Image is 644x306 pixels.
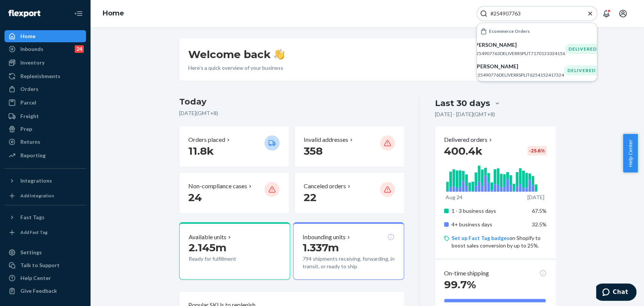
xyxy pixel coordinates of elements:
[565,44,600,54] div: DELIVERED
[189,233,226,241] p: Available units
[20,138,40,146] div: Returns
[5,97,86,109] a: Parcel
[20,32,35,40] div: Home
[489,29,530,34] h6: Ecommerce Orders
[295,173,404,213] button: Canceled orders 22
[444,269,489,278] p: On-time shipping
[532,208,547,214] span: 67.5%
[20,192,54,199] div: Add Integration
[71,6,86,21] button: Close Navigation
[179,126,289,167] button: Orders placed 11.8k
[586,10,594,18] button: Close Search
[20,59,45,66] div: Inventory
[444,145,483,157] span: 400.4k
[103,9,124,17] a: Home
[188,145,214,157] span: 11.8k
[5,246,86,258] a: Settings
[444,135,493,144] button: Delivered orders
[5,190,86,202] a: Add Integration
[188,182,247,191] p: Non-compliance cases
[5,43,86,55] a: Inbounds24
[615,6,630,21] button: Open account menu
[20,177,52,185] div: Integrations
[20,112,39,120] div: Freight
[527,194,544,201] p: [DATE]
[599,6,614,21] button: Open notifications
[303,255,395,270] p: 794 shipments receiving, forwarding, in transit, or ready to ship
[303,241,339,254] span: 1.337m
[20,45,43,53] div: Inbounds
[20,214,45,221] div: Fast Tags
[475,63,564,70] p: [PERSON_NAME]
[5,175,86,187] button: Integrations
[5,226,86,238] a: Add Fast Tag
[5,123,86,135] a: Prep
[5,211,86,223] button: Fast Tags
[5,57,86,69] a: Inventory
[189,255,258,263] p: Ready for fulfillment
[527,146,547,155] div: -25.6 %
[487,10,580,17] input: Search Input
[596,283,636,302] iframe: Opens a widget where you can chat to one of our agents
[179,222,290,280] button: Available units2.145mReady for fulfillment
[303,233,346,241] p: Inbounding units
[5,110,86,122] a: Freight
[480,10,487,17] svg: Search Icon
[304,191,317,204] span: 22
[446,194,463,201] p: Aug 24
[452,234,546,249] p: on Shopify to boost sales conversion by up to 25%.
[179,109,404,117] p: [DATE] ( GMT+8 )
[435,97,490,109] div: Last 30 days
[473,41,565,49] p: [PERSON_NAME]
[304,182,346,191] p: Canceled orders
[5,70,86,82] a: Replenishments
[623,134,638,172] button: Help Center
[179,173,289,213] button: Non-compliance cases 24
[293,222,404,280] button: Inbounding units1.337m794 shipments receiving, forwarding, in transit, or ready to ship
[20,99,36,106] div: Parcel
[189,241,226,254] span: 2.145m
[295,126,404,167] button: Invalid addresses 358
[8,10,40,17] img: Flexport logo
[532,221,547,228] span: 32.5%
[20,125,32,133] div: Prep
[20,85,38,93] div: Orders
[188,135,225,144] p: Orders placed
[5,149,86,161] a: Reporting
[188,191,202,204] span: 24
[20,152,46,159] div: Reporting
[179,96,404,108] h3: Today
[188,64,284,72] p: Here’s a quick overview of your business
[304,135,348,144] p: Invalid addresses
[5,83,86,95] a: Orders
[188,48,284,61] h1: Welcome back
[5,285,86,297] button: Give Feedback
[5,272,86,284] a: Help Center
[274,49,284,60] img: hand-wave emoji
[20,249,42,256] div: Settings
[20,261,60,269] div: Talk to Support
[452,235,509,241] a: Set up Fast Tag badges
[5,30,86,42] a: Home
[5,259,86,271] button: Talk to Support
[20,287,57,295] div: Give Feedback
[452,207,526,215] p: 1 - 3 business days
[435,111,495,118] p: [DATE] - [DATE] ( GMT+8 )
[473,50,565,57] p: #254907763DELIVERRSPLIT7170131034156
[20,274,51,282] div: Help Center
[564,65,599,75] div: DELIVERED
[304,145,323,157] span: 358
[475,72,564,78] p: #25490776DELIVERRSPLIT6254152417324
[5,136,86,148] a: Returns
[75,45,84,53] div: 24
[97,3,130,25] ol: breadcrumbs
[444,278,476,291] span: 99.7%
[20,72,60,80] div: Replenishments
[452,221,526,228] p: 4+ business days
[20,229,48,235] div: Add Fast Tag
